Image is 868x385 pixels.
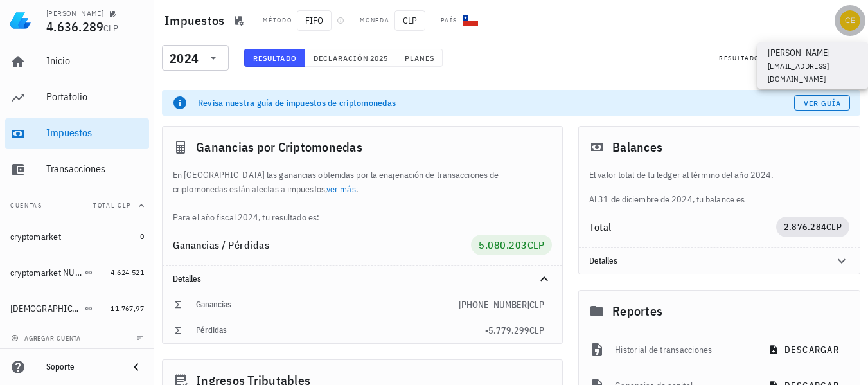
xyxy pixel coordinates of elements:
span: [PHONE_NUMBER] [459,299,529,310]
span: 4.624.521 [111,267,144,277]
div: [DATE] 19:37 [765,52,811,65]
button: agregar cuenta [8,332,87,345]
span: Ganancias / Pérdidas [173,238,269,251]
div: Reportes [579,291,860,332]
a: [DEMOGRAPHIC_DATA] 1 11.767,97 [5,293,149,324]
button: descargar [761,338,849,361]
button: Resultado [244,49,305,67]
div: En [GEOGRAPHIC_DATA] las ganancias obtenidas por la enajenación de transacciones de criptomonedas... [163,168,562,224]
button: Planes [396,49,443,67]
a: Ver guía [794,95,850,111]
div: Detalles [173,274,521,284]
span: CLP [529,325,544,336]
span: 2025 [369,53,388,63]
div: avatar [840,10,860,31]
span: Planes [404,53,435,63]
div: Portafolio [46,91,144,103]
span: FIFO [297,10,332,31]
span: -5.779.299 [485,325,529,336]
span: 2.876.284 [784,221,826,233]
span: Resultado [252,53,297,63]
img: LedgiFi [10,10,31,31]
a: Transacciones [5,154,149,185]
div: Historial de transacciones [615,336,750,364]
a: ver más [326,183,356,195]
span: 0 [140,231,144,241]
span: descargar [771,344,839,355]
p: El valor total de tu ledger al término del año 2024. [589,168,849,182]
div: País [441,15,457,26]
a: Impuestos [5,118,149,149]
div: [PERSON_NAME] [46,8,103,19]
div: Ganancias [196,300,459,310]
div: Revisa nuestra guía de impuestos de criptomonedas [198,96,794,109]
div: Transacciones [46,163,144,175]
div: 2024 [162,45,229,71]
div: Balances [579,127,860,168]
a: cryptomarket 0 [5,221,149,252]
span: 5.080.203 [479,238,527,251]
div: Resultado:[DATE] 19:37 [711,46,865,70]
h1: Impuestos [164,10,229,31]
div: Soporte [46,362,118,372]
div: Al 31 de diciembre de 2024, tu balance es [579,168,860,206]
div: Total [589,222,776,232]
span: CLP [103,22,118,34]
span: CLP [394,10,425,31]
span: agregar cuenta [13,334,81,343]
div: Resultado: [719,49,765,66]
a: cryptomarket NUEVA 4.624.521 [5,257,149,288]
span: Total CLP [93,201,131,210]
a: Inicio [5,46,149,77]
a: Portafolio [5,82,149,113]
div: Ganancias por Criptomonedas [163,127,562,168]
div: Impuestos [46,127,144,139]
span: Ver guía [803,98,842,108]
span: CLP [826,221,842,233]
div: cryptomarket [10,231,61,242]
button: CuentasTotal CLP [5,190,149,221]
div: Moneda [360,15,389,26]
span: 4.636.289 [46,18,103,35]
span: Declaración [313,53,369,63]
div: Detalles [163,266,562,292]
div: 2024 [170,52,199,65]
div: Detalles [589,256,819,266]
div: CL-icon [463,13,478,28]
div: cryptomarket NUEVA [10,267,82,278]
div: Método [263,15,292,26]
span: CLP [529,299,544,310]
div: Pérdidas [196,325,485,336]
button: Declaración 2025 [305,49,396,67]
span: 11.767,97 [111,303,144,313]
span: CLP [527,238,545,251]
div: Inicio [46,55,144,67]
div: Detalles [579,248,860,274]
div: [DEMOGRAPHIC_DATA] 1 [10,303,82,314]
